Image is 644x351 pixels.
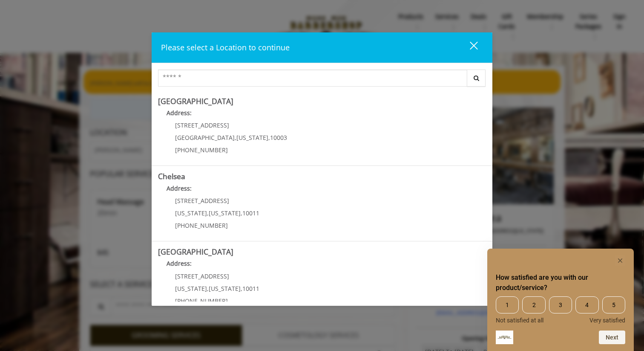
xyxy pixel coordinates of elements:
[575,296,598,313] span: 4
[158,247,233,257] b: [GEOGRAPHIC_DATA]
[589,317,625,324] span: Very satisfied
[209,284,241,293] span: [US_STATE]
[158,70,486,91] div: Center Select
[207,284,209,293] span: ,
[602,296,625,313] span: 5
[615,255,625,266] button: Hide survey
[454,39,483,56] button: close dialog
[209,209,241,217] span: [US_STATE]
[460,41,477,54] div: close dialog
[241,284,242,293] span: ,
[161,42,290,52] span: Please select a Location to continue
[235,133,236,142] span: ,
[268,133,270,142] span: ,
[167,109,192,117] b: Address:
[175,284,207,293] span: [US_STATE]
[207,209,209,217] span: ,
[496,317,543,324] span: Not satisfied at all
[496,296,625,324] div: How satisfied are you with our product/service? Select an option from 1 to 5, with 1 being Not sa...
[167,184,192,192] b: Address:
[242,209,259,217] span: 10011
[270,133,287,142] span: 10003
[471,75,481,81] i: Search button
[158,70,467,87] input: Search Center
[496,296,519,313] span: 1
[175,209,207,217] span: [US_STATE]
[158,96,233,106] b: [GEOGRAPHIC_DATA]
[175,197,229,205] span: [STREET_ADDRESS]
[167,259,192,267] b: Address:
[242,284,259,293] span: 10011
[175,121,229,129] span: [STREET_ADDRESS]
[175,297,228,305] span: [PHONE_NUMBER]
[175,146,228,154] span: [PHONE_NUMBER]
[522,296,545,313] span: 2
[599,331,625,344] button: Next question
[549,296,572,313] span: 3
[175,272,229,280] span: [STREET_ADDRESS]
[175,133,235,142] span: [GEOGRAPHIC_DATA]
[496,255,625,344] div: How satisfied are you with our product/service? Select an option from 1 to 5, with 1 being Not sa...
[236,133,268,142] span: [US_STATE]
[241,209,242,217] span: ,
[175,221,228,229] span: [PHONE_NUMBER]
[158,171,185,181] b: Chelsea
[496,273,625,293] h2: How satisfied are you with our product/service? Select an option from 1 to 5, with 1 being Not sa...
